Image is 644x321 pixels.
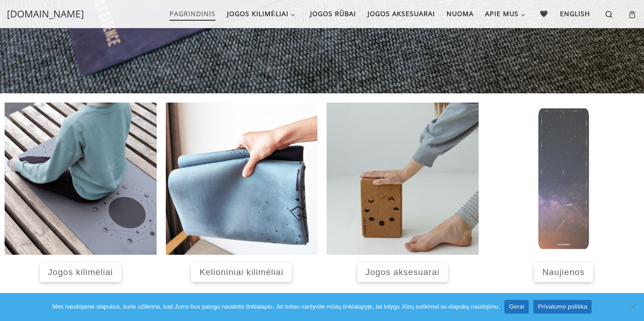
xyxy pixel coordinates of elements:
[357,263,448,282] a: Jogos aksesuarai
[446,4,474,21] span: Nuoma
[327,103,479,255] img: jogos kaladele
[504,300,529,314] a: Gerai
[364,4,438,23] a: Jogos aksesuarai
[227,4,289,21] span: Jogos kilimėliai
[485,4,519,21] span: Apie mus
[533,300,592,314] a: Privatumo politika
[166,103,318,255] img: kelioniniai jogos kilimeliai
[169,4,215,21] span: Pagrindinis
[488,103,640,255] img: jogos kilimelis naktis
[5,103,157,255] img: profesionalus jogos kilimėlis
[7,7,84,22] a: [DOMAIN_NAME]
[40,263,121,282] a: Jogos kilimėliai
[52,302,500,311] span: Mes naudojame slapukus, kurie užtikrina, kad Jums bus patogu naudotis tinklalapiu. Jei toliau nar...
[224,4,301,23] a: Jogos kilimėliai
[443,4,476,23] a: Nuoma
[166,4,218,23] a: Pagrindinis
[310,4,356,21] span: Jogos rūbai
[560,4,590,21] span: English
[540,4,548,21] span: 🖤
[307,4,359,23] a: Jogos rūbai
[199,267,283,277] span: Kelioniniai kilimėliai
[537,4,552,23] a: 🖤
[534,263,593,282] a: Naujienos
[557,4,593,23] a: English
[191,263,292,282] a: Kelioniniai kilimėliai
[367,4,435,21] span: Jogos aksesuarai
[628,302,637,311] span: Ne
[542,267,585,277] span: Naujienos
[48,267,113,277] span: Jogos kilimėliai
[366,267,440,277] span: Jogos aksesuarai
